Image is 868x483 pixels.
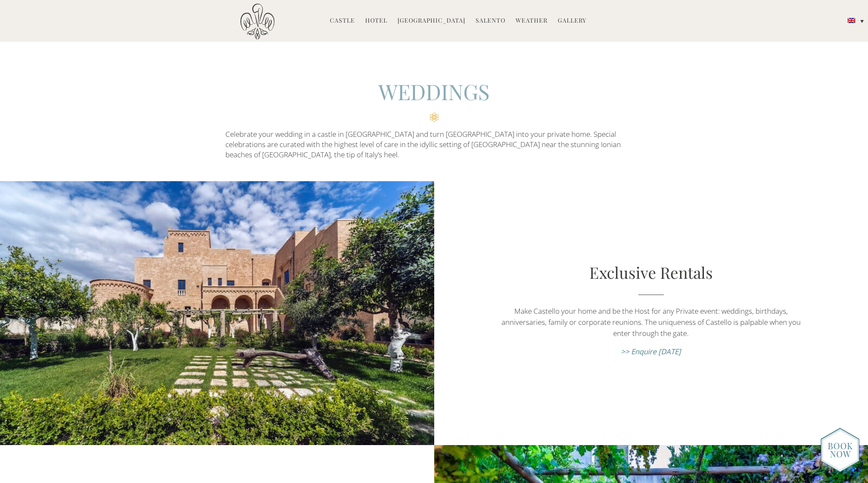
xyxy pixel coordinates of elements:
img: new-booknow.png [821,428,859,472]
a: Weather [516,16,548,26]
img: Castello di Ugento [240,3,274,40]
a: >> Enquire [DATE] [621,347,681,356]
a: Hotel [365,16,387,26]
a: Exclusive Rentals [589,262,713,283]
p: Make Castello your home and be the Host for any Private event: weddings, birthdays, anniversaries... [499,306,803,339]
img: English [848,18,855,23]
h2: WEDDINGS [225,77,643,122]
a: Salento [476,16,505,26]
a: Castle [330,16,355,26]
a: Gallery [558,16,586,26]
a: [GEOGRAPHIC_DATA] [398,16,465,26]
p: Celebrate your wedding in a castle in [GEOGRAPHIC_DATA] and turn [GEOGRAPHIC_DATA] into your priv... [225,129,643,160]
img: enquire_today_weddings_page.png [821,428,859,472]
